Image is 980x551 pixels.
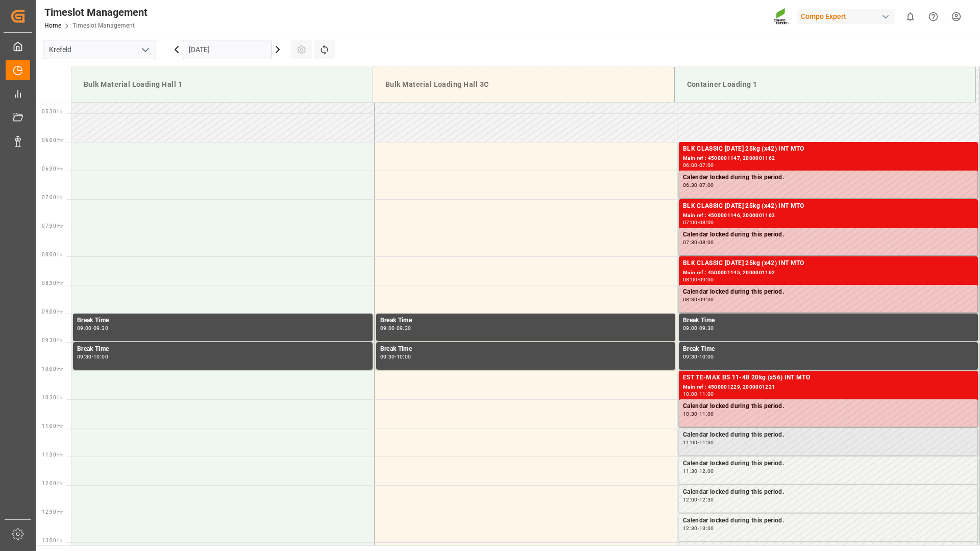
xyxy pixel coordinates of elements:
div: 11:00 [683,440,698,445]
div: 13:00 [699,526,714,531]
span: 11:30 Hr [42,452,63,458]
div: Timeslot Management [44,5,148,20]
div: Break Time [683,316,974,326]
div: 08:00 [683,277,698,282]
div: 10:00 [699,354,714,359]
span: 09:00 Hr [42,309,63,315]
div: 12:00 [683,497,698,502]
div: Calendar locked during this period. [683,430,973,440]
button: show 0 new notifications [899,5,922,28]
div: - [698,277,699,282]
div: - [698,163,699,167]
div: - [698,497,699,502]
div: 10:00 [683,392,698,396]
div: 08:00 [699,220,714,225]
div: Main ref : 4500001146, 2000001162 [683,211,974,220]
div: - [395,326,396,330]
div: - [698,392,699,396]
div: 09:00 [699,297,714,302]
div: Compo Expert [797,9,895,24]
div: - [698,526,699,531]
div: 06:30 [683,183,698,187]
div: 09:00 [683,326,698,330]
div: 09:30 [77,354,92,359]
div: 12:30 [683,526,698,531]
div: 09:30 [397,326,411,330]
span: 06:00 Hr [42,137,63,143]
span: 08:00 Hr [42,252,63,257]
div: 09:00 [699,277,714,282]
div: Calendar locked during this period. [683,459,973,469]
div: 09:30 [699,326,714,330]
div: 10:00 [397,354,411,359]
div: - [698,354,699,359]
div: Calendar locked during this period. [683,516,973,526]
div: 10:30 [683,412,698,416]
div: Calendar locked during this period. [683,487,973,497]
button: Compo Expert [797,7,899,26]
div: - [698,240,699,245]
div: Break Time [77,316,369,326]
div: 09:30 [380,354,395,359]
div: Calendar locked during this period. [683,401,973,412]
div: 09:00 [380,326,395,330]
input: DD.MM.YYYY [183,40,272,59]
span: 11:00 Hr [42,423,63,429]
div: 09:30 [93,326,108,330]
div: 09:00 [77,326,92,330]
span: 05:30 Hr [42,109,63,114]
span: 13:00 Hr [42,538,63,543]
div: Bulk Material Loading Hall 3C [381,75,666,94]
div: - [698,297,699,302]
div: - [698,326,699,330]
div: 11:30 [683,469,698,473]
div: Calendar locked during this period. [683,173,973,183]
div: 09:30 [683,354,698,359]
div: - [92,354,93,359]
div: 12:00 [699,469,714,473]
input: Type to search/select [43,40,156,59]
div: 08:00 [699,240,714,245]
div: Break Time [380,316,671,326]
div: - [698,220,699,225]
div: 07:00 [699,163,714,167]
div: 10:00 [93,354,108,359]
div: Break Time [683,344,974,354]
div: Calendar locked during this period. [683,287,973,297]
span: 12:00 Hr [42,481,63,486]
div: 11:00 [699,392,714,396]
div: Main ref : 4500001147, 2000001162 [683,154,974,163]
div: - [395,354,396,359]
div: BLK CLASSIC [DATE] 25kg (x42) INT MTO [683,258,974,269]
span: 06:30 Hr [42,166,63,172]
span: 07:00 Hr [42,195,63,200]
div: 08:30 [683,297,698,302]
div: 07:00 [699,183,714,187]
button: Help Center [922,5,945,28]
span: 07:30 Hr [42,223,63,229]
img: Screenshot%202023-09-29%20at%2010.02.21.png_1712312052.png [773,8,790,26]
span: 10:00 Hr [42,366,63,372]
div: - [698,412,699,416]
span: 09:30 Hr [42,338,63,343]
div: Container Loading 1 [683,75,968,94]
div: Main ref : 4500001229, 2000001221 [683,383,974,392]
div: Bulk Material Loading Hall 1 [80,75,364,94]
div: 11:00 [699,412,714,416]
div: - [698,469,699,473]
div: - [698,440,699,445]
div: EST TE-MAX BS 11-48 20kg (x56) INT MTO [683,373,974,383]
div: Break Time [380,344,671,354]
span: 10:30 Hr [42,395,63,400]
a: Home [44,22,61,29]
div: - [698,183,699,187]
div: Break Time [77,344,369,354]
div: BLK CLASSIC [DATE] 25kg (x42) INT MTO [683,201,974,211]
button: open menu [137,42,153,58]
div: 12:30 [699,497,714,502]
span: 08:30 Hr [42,280,63,286]
div: - [92,326,93,330]
div: 07:30 [683,240,698,245]
div: BLK CLASSIC [DATE] 25kg (x42) INT MTO [683,144,974,154]
div: Main ref : 4500001145, 2000001162 [683,269,974,277]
